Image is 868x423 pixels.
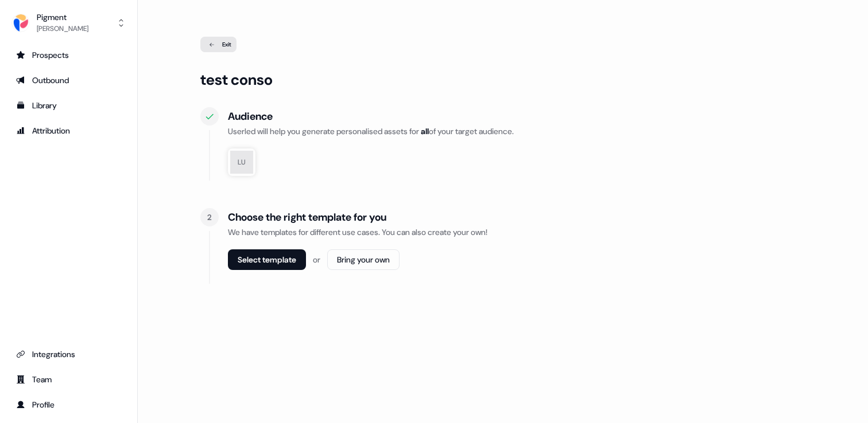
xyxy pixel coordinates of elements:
[9,395,128,414] a: Go to profile
[207,211,212,223] div: 2
[16,348,121,360] div: Integrations
[200,70,806,89] div: test conso
[37,23,88,34] div: [PERSON_NAME]
[228,109,806,123] div: Audience
[421,126,429,136] b: all
[16,100,121,111] div: Library
[327,249,400,270] button: Bring your own
[16,75,121,86] div: Outbound
[16,374,121,385] div: Team
[228,210,806,224] div: Choose the right template for you
[9,370,128,389] a: Go to team
[238,156,246,168] div: LU
[9,9,128,37] button: Pigment[PERSON_NAME]
[228,226,806,238] div: We have templates for different use cases. You can also create your own!
[16,49,121,61] div: Prospects
[9,122,128,140] a: Go to attribution
[9,46,128,64] a: Go to prospects
[37,11,88,23] div: Pigment
[228,249,306,270] button: Select template
[228,126,806,137] div: Userled will help you generate personalised assets for of your target audience.
[9,96,128,115] a: Go to templates
[16,125,121,136] div: Attribution
[200,37,237,52] div: Exit
[16,399,121,410] div: Profile
[9,345,128,363] a: Go to integrations
[313,254,320,265] div: or
[9,71,128,89] a: Go to outbound experience
[200,37,806,52] a: Exit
